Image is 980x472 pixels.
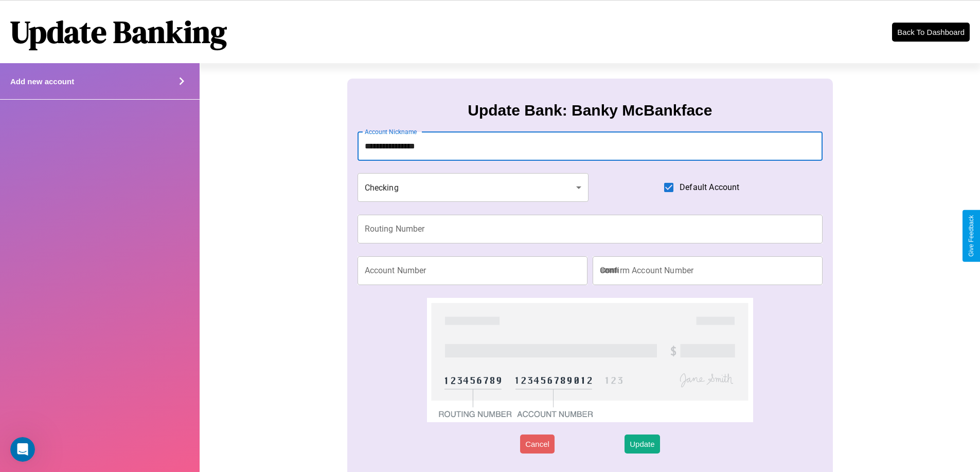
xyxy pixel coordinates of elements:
img: check [427,298,753,422]
h4: Add new account [10,77,74,86]
div: Give Feedback [968,215,975,257]
h1: Update Banking [10,11,227,53]
label: Account Nickname [365,127,417,136]
button: Cancel [520,435,555,454]
iframe: Intercom live chat [10,437,35,462]
div: Checking [358,173,589,202]
span: Default Account [680,181,739,194]
button: Update [625,435,660,454]
h3: Update Bank: Banky McBankface [468,102,712,119]
button: Back To Dashboard [892,23,970,42]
